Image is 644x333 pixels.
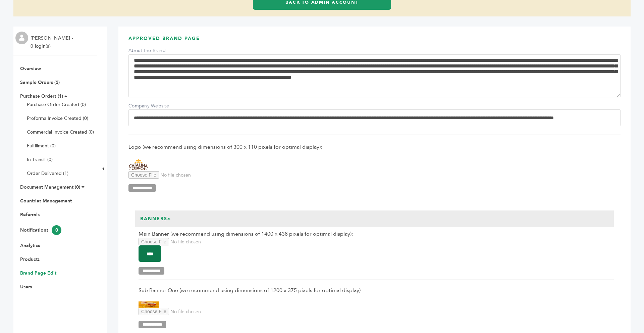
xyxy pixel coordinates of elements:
img: profile.png [15,32,28,44]
a: Analytics [20,242,40,249]
a: Fulfillment (0) [27,143,56,149]
a: Sample Orders (2) [20,79,60,86]
a: Referrals [20,211,40,218]
li: [PERSON_NAME] - 0 login(s) [31,34,75,50]
a: Purchase Orders (1) [20,93,63,99]
a: Order Delivered (1) [27,170,68,177]
img: Catalina Snacks [139,301,159,308]
a: Notifications0 [20,227,61,233]
a: Commercial Invoice Created (0) [27,129,94,135]
a: Products [20,256,40,263]
a: Overview [20,65,41,72]
h3: Banners [135,210,176,227]
a: Users [20,284,32,290]
a: Countries Management [20,198,72,204]
img: Catalina Snacks [128,158,149,172]
label: About the Brand [128,47,175,54]
a: In-Transit (0) [27,156,53,163]
label: Company Website [128,103,175,109]
a: Proforma Invoice Created (0) [27,115,88,122]
a: Document Management (0) [20,184,80,190]
span: Main Banner (we recommend using dimensions of 1400 x 438 pixels for optimal display): [139,230,614,238]
a: Brand Page Edit [20,270,56,276]
a: Purchase Order Created (0) [27,101,86,108]
span: Logo (we recommend using dimensions of 300 x 110 pixels for optimal display): [128,143,621,151]
span: 0 [52,225,61,235]
span: Sub Banner One (we recommend using dimensions of 1200 x 375 pixels for optimal display): [139,287,614,294]
h3: APPROVED BRAND PAGE [128,35,621,47]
